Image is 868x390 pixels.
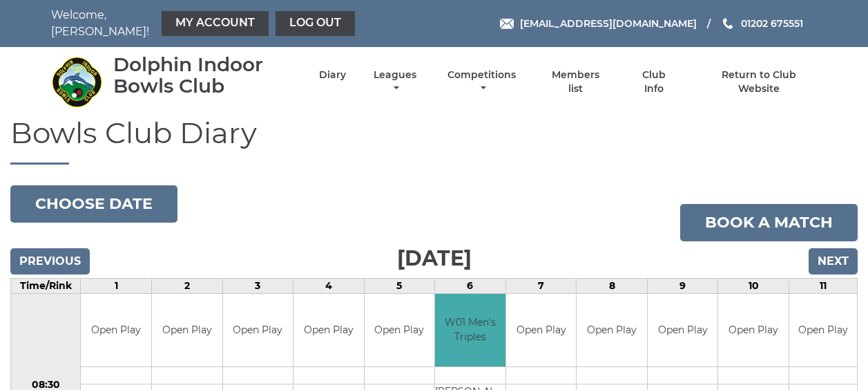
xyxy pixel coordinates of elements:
[435,294,505,366] td: W01 Men's Triples
[500,19,514,29] img: Email
[276,11,355,36] a: Log out
[51,56,103,108] img: Dolphin Indoor Bowls Club
[10,117,858,165] h1: Bowls Club Diary
[718,294,789,366] td: Open Play
[10,248,90,275] input: Previous
[500,16,697,31] a: Email [EMAIL_ADDRESS][DOMAIN_NAME]
[741,17,803,30] span: 01202 675551
[81,279,152,294] td: 1
[293,294,364,366] td: Open Play
[445,68,520,95] a: Competitions
[370,68,420,95] a: Leagues
[10,185,177,223] button: Choose date
[809,248,858,275] input: Next
[577,294,647,366] td: Open Play
[647,279,718,294] td: 9
[723,18,733,29] img: Phone us
[721,16,803,31] a: Phone us 01202 675551
[680,204,858,241] a: Book a match
[11,279,81,294] td: Time/Rink
[789,279,857,294] td: 11
[435,279,506,294] td: 6
[543,68,607,95] a: Members list
[293,279,365,294] td: 4
[364,279,435,294] td: 5
[520,17,697,30] span: [EMAIL_ADDRESS][DOMAIN_NAME]
[162,11,269,36] a: My Account
[789,294,857,366] td: Open Play
[81,294,151,366] td: Open Play
[648,294,718,366] td: Open Play
[223,294,293,366] td: Open Play
[152,294,222,366] td: Open Play
[365,294,435,366] td: Open Play
[222,279,293,294] td: 3
[505,279,577,294] td: 7
[506,294,577,366] td: Open Play
[319,68,346,82] a: Diary
[577,279,648,294] td: 8
[152,279,223,294] td: 2
[51,7,358,40] nav: Welcome, [PERSON_NAME]!
[113,54,295,97] div: Dolphin Indoor Bowls Club
[632,68,677,95] a: Club Info
[718,279,789,294] td: 10
[700,68,817,95] a: Return to Club Website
